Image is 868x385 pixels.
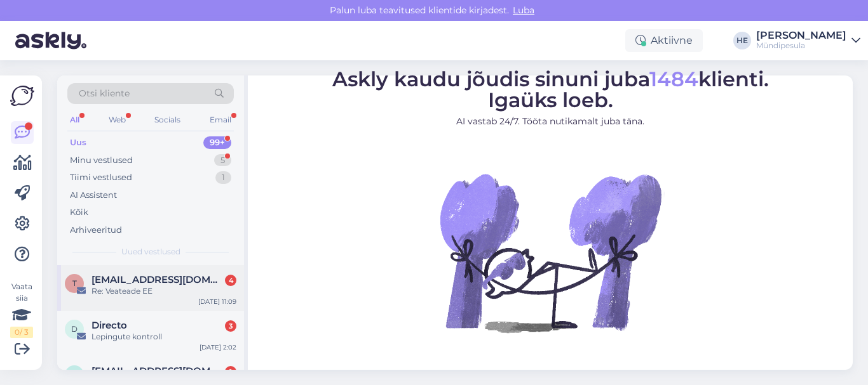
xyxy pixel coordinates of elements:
div: Mündipesula [756,41,846,51]
div: Tiimi vestlused [70,171,132,184]
div: Uus [70,136,86,149]
img: Askly Logo [10,86,34,106]
div: Socials [152,112,183,128]
img: No Chat active [436,138,665,367]
span: yaxjem@gmail.com [92,365,224,377]
span: D [71,324,78,334]
div: Web [106,112,128,128]
div: HE [733,32,751,49]
span: tugi@myndipesula.eu [92,274,224,285]
span: t [72,278,77,288]
div: 99+ [203,136,231,149]
div: Arhiveeritud [70,224,122,237]
div: Kõik [70,206,88,219]
span: Askly kaudu jõudis sinuni juba klienti. Igaüks loeb. [332,67,769,112]
div: Re: Veateade EE [92,285,236,297]
div: 4 [225,275,236,286]
div: [DATE] 2:02 [200,343,236,352]
div: [PERSON_NAME] [756,30,846,41]
div: Vaata siia [10,281,33,338]
div: 3 [225,320,236,332]
div: All [67,112,82,128]
span: Directo [92,320,127,331]
span: Otsi kliente [79,87,130,100]
div: [DATE] 11:09 [198,297,236,306]
div: 1 [225,366,236,377]
p: AI vastab 24/7. Tööta nutikamalt juba täna. [332,115,769,128]
div: Email [207,112,234,128]
div: 0 / 3 [10,327,33,338]
a: [PERSON_NAME]Mündipesula [756,30,860,51]
div: AI Assistent [70,189,117,202]
div: Aktiivne [625,29,703,52]
div: Lepingute kontroll [92,331,236,343]
span: Uued vestlused [121,246,180,258]
span: Luba [509,4,538,16]
div: 1 [215,171,231,184]
div: Minu vestlused [70,154,133,167]
div: 5 [214,154,231,167]
span: 1484 [649,67,698,91]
